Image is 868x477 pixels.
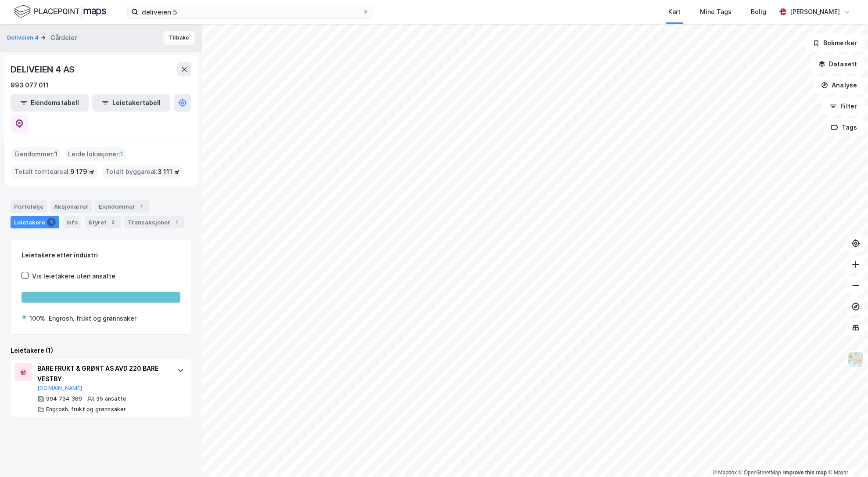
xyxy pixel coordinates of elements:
div: Leietakere (1) [11,345,191,356]
a: Improve this map [783,470,827,476]
div: Engrosh. frukt og grønnsaker [49,313,136,324]
div: Transaksjoner [124,216,184,228]
span: 1 [54,149,57,159]
div: Vis leietakere uten ansatte [32,271,115,282]
button: Tilbake [163,31,195,45]
div: Engrosh. frukt og grønnsaker [46,406,126,413]
iframe: Chat Widget [824,435,868,477]
div: 100% [29,313,45,324]
div: Gårdeier [50,33,77,43]
div: 2 [108,218,117,227]
button: Leietakertabell [92,94,170,112]
div: 994 734 369 [46,395,82,402]
button: Eiendomstabell [11,94,89,112]
button: Deliveien 4 [7,33,40,42]
div: Kart [668,7,681,17]
button: Datasett [811,55,864,73]
div: Leietakere [11,216,59,228]
div: Portefølje [11,200,47,213]
div: Styret [85,216,121,228]
a: OpenStreetMap [739,470,781,476]
div: Aksjonærer [50,200,92,213]
img: Z [847,351,864,368]
span: 1 [120,149,123,159]
div: Info [63,216,81,228]
input: Søk på adresse, matrikkel, gårdeiere, leietakere eller personer [138,5,362,18]
button: Analyse [814,76,864,94]
div: 1 [172,218,181,227]
div: Mine Tags [700,7,732,17]
div: 1 [137,202,146,211]
div: BARE FRUKT & GRØNT AS AVD 220 BARE VESTBY [37,363,168,384]
div: Leide lokasjoner : [65,147,127,161]
div: Totalt byggareal : [102,165,183,179]
button: Bokmerker [805,34,864,52]
div: Eiendommer [95,200,149,213]
div: Bolig [751,7,766,17]
button: [DOMAIN_NAME] [37,385,82,392]
span: 3 111 ㎡ [158,166,180,177]
div: 35 ansatte [96,395,126,402]
span: 9 179 ㎡ [70,166,95,177]
div: Leietakere etter industri [22,250,180,260]
img: logo.f888ab2527a4732fd821a326f86c7f29.svg [14,4,106,19]
button: Tags [824,119,864,136]
button: Filter [822,98,864,115]
div: 993 077 011 [11,80,49,90]
div: Eiendommer : [11,147,61,161]
div: 1 [47,218,56,227]
div: [PERSON_NAME] [790,7,840,17]
div: Totalt tomteareal : [11,165,98,179]
div: DELIVEIEN 4 AS [11,62,76,76]
a: Mapbox [713,470,737,476]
